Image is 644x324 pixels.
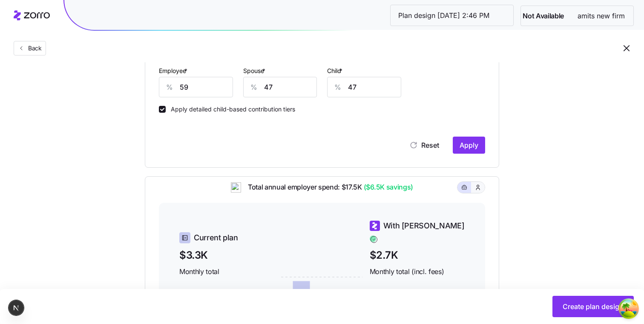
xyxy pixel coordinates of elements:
[14,41,46,55] button: Back
[244,77,264,97] div: %
[179,247,274,263] span: $3.3K
[243,66,267,76] label: Spouse
[402,137,446,154] button: Reset
[179,266,274,277] span: Monthly total
[460,140,478,150] span: Apply
[194,232,238,244] span: Current plan
[563,301,624,312] span: Create plan design
[241,182,413,193] span: Total annual employer spend: $17.5K
[25,44,42,53] span: Back
[552,296,634,317] button: Create plan design
[383,220,465,232] span: With [PERSON_NAME]
[523,11,564,21] span: Not Available
[571,11,632,21] span: amits new firm
[166,106,295,113] label: Apply detailed child-based contribution tiers
[620,300,637,317] button: Open Tanstack query devtools
[421,140,439,150] span: Reset
[159,66,189,76] label: Employee
[159,77,180,97] div: %
[231,182,241,193] img: ai-icon.png
[370,247,465,263] span: $2.7K
[328,77,348,97] div: %
[370,266,465,277] span: Monthly total (incl. fees)
[453,137,485,154] button: Apply
[362,182,413,193] span: ($6.5K savings)
[327,66,344,76] label: Child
